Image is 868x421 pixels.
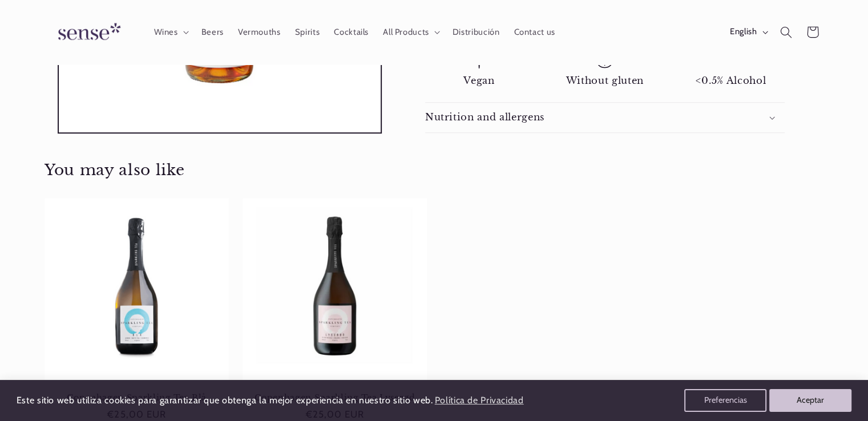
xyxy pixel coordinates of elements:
span: Cocktails [334,27,369,38]
button: Aceptar [769,389,851,412]
span: Este sitio web utiliza cookies para garantizar que obtenga la mejor experiencia en nuestro sitio ... [17,395,433,406]
summary: All Products [376,19,446,44]
a: Política de Privacidad (opens in a new tab) [433,391,525,411]
span: <0.5% Alcohol [695,75,766,87]
a: Cocktails [327,19,376,44]
a: Spirits [288,19,327,44]
span: Distribución [453,27,500,38]
a: Sense [40,11,135,53]
span: All Products [383,27,429,38]
button: Preferencias [684,389,766,412]
span: Vegan [463,75,494,87]
summary: Wines [147,19,194,44]
summary: Search [773,19,800,45]
span: Spirits [295,27,320,38]
a: Vermouths [231,19,288,44]
span: Without gluten [566,75,644,87]
span: Wines [154,27,177,38]
button: English [722,21,773,43]
span: English [730,26,757,39]
h2: Nutrition and allergens [425,111,544,123]
span: Beers [201,27,224,38]
img: Sense [45,16,130,48]
a: Beers [194,19,231,44]
summary: Nutrition and allergens [425,103,785,133]
span: Vermouths [238,27,281,38]
span: Contact us [514,27,555,38]
a: Distribución [445,19,507,44]
a: Contact us [507,19,563,44]
h2: You may also like [45,160,823,180]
